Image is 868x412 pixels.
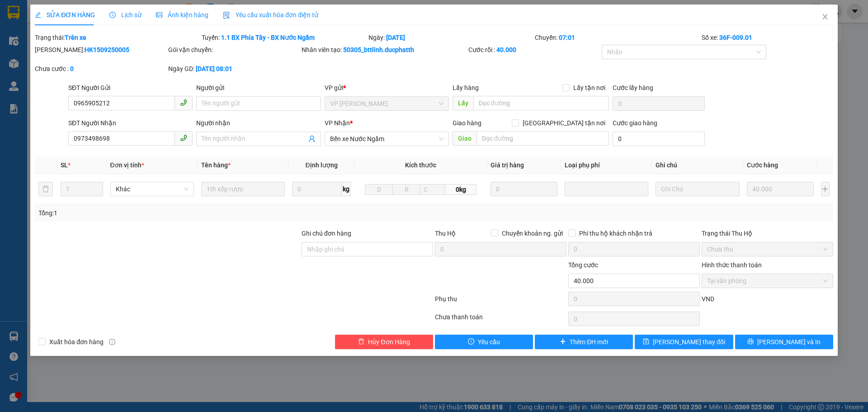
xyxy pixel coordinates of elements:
[613,96,705,111] input: Cước lấy hàng
[70,65,74,72] b: 0
[156,11,208,19] span: Ảnh kiện hàng
[635,335,733,349] button: save[PERSON_NAME] thay đổi
[559,34,575,41] b: 07:01
[613,119,657,127] label: Cước giao hàng
[570,337,608,347] span: Thêm ĐH mới
[707,242,828,256] span: Chưa thu
[735,335,833,349] button: printer[PERSON_NAME] và In
[757,337,821,347] span: [PERSON_NAME] và In
[196,65,232,72] b: [DATE] 08:01
[330,132,443,146] span: Bến xe Nước Ngầm
[168,64,300,74] div: Ngày GD:
[435,335,533,349] button: exclamation-circleYêu cầu
[496,46,516,53] b: 40.000
[65,34,86,41] b: Trên xe
[491,161,524,169] span: Giá trị hàng
[434,312,567,328] div: Chưa thanh toán
[221,34,315,41] b: 1.1 BX Phía Tây - BX Nước Ngầm
[519,118,609,128] span: [GEOGRAPHIC_DATA] tận nơi
[568,261,598,269] span: Tổng cước
[34,33,201,43] div: Trạng thái:
[561,156,652,174] th: Loại phụ phí
[613,84,653,91] label: Cước lấy hàng
[707,274,828,288] span: Tại văn phòng
[35,11,95,19] span: SỬA ĐƠN HÀNG
[498,228,566,238] span: Chuyển khoản ng. gửi
[702,228,833,238] div: Trạng thái Thu Hộ
[435,230,456,237] span: Thu Hộ
[534,33,701,43] div: Chuyến:
[445,184,476,195] span: 0kg
[701,33,834,43] div: Số xe:
[468,45,600,55] div: Cước rồi :
[61,161,68,169] span: SL
[358,338,364,346] span: delete
[196,118,321,128] div: Người nhận
[702,295,714,303] span: VND
[325,119,350,127] span: VP Nhận
[478,337,500,347] span: Yêu cầu
[68,83,193,93] div: SĐT Người Gửi
[201,33,368,43] div: Tuyến:
[223,12,230,19] img: icon
[342,182,351,196] span: kg
[302,242,433,256] input: Ghi chú đơn hàng
[302,45,467,55] div: Nhân viên tạo:
[747,161,778,169] span: Cước hàng
[405,161,436,169] span: Kích thước
[116,182,189,196] span: Khác
[476,131,609,146] input: Dọc đường
[702,261,762,269] label: Hình thức thanh toán
[35,45,166,55] div: [PERSON_NAME]:
[156,12,162,18] span: picture
[180,134,187,142] span: phone
[821,13,829,20] span: close
[109,11,142,19] span: Lịch sử
[35,64,166,74] div: Chưa cước :
[747,182,814,196] input: 0
[656,182,739,196] input: Ghi Chú
[201,161,231,169] span: Tên hàng
[643,338,649,346] span: save
[305,161,337,169] span: Định lượng
[386,34,405,41] b: [DATE]
[535,335,633,349] button: plusThêm ĐH mới
[420,184,445,195] input: C
[613,132,705,146] input: Cước giao hàng
[560,338,566,346] span: plus
[453,119,481,127] span: Giao hàng
[453,131,476,146] span: Giao
[453,84,479,91] span: Lấy hàng
[223,11,318,19] span: Yêu cầu xuất hóa đơn điện tử
[109,339,115,345] span: info-circle
[330,97,443,110] span: VP Hoằng Kim
[392,184,420,195] input: R
[109,12,116,18] span: clock-circle
[491,182,558,196] input: 0
[196,83,321,93] div: Người gửi
[85,46,129,53] b: HK1509250005
[35,12,41,18] span: edit
[335,335,433,349] button: deleteHủy Đơn Hàng
[473,96,609,110] input: Dọc đường
[365,184,393,195] input: D
[308,135,316,142] span: user-add
[812,5,838,30] button: Close
[434,294,567,310] div: Phụ thu
[719,34,752,41] b: 36F-009.01
[368,337,410,347] span: Hủy Đơn Hàng
[302,230,351,237] label: Ghi chú đơn hàng
[368,33,534,43] div: Ngày:
[168,45,300,55] div: Gói vận chuyển:
[38,182,53,196] button: delete
[468,338,474,346] span: exclamation-circle
[68,118,193,128] div: SĐT Người Nhận
[821,182,830,196] button: plus
[110,161,144,169] span: Đơn vị tính
[653,337,725,347] span: [PERSON_NAME] thay đổi
[343,46,414,53] b: 50305_bttlinh.ducphatth
[576,228,656,238] span: Phí thu hộ khách nhận trả
[201,182,285,196] input: VD: Bàn, Ghế
[652,156,743,174] th: Ghi chú
[325,83,449,93] div: VP gửi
